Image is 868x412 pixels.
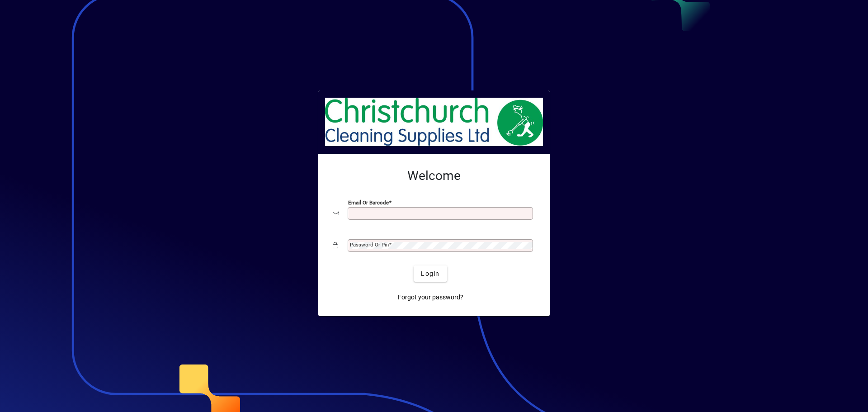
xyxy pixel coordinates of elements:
[333,168,535,184] h2: Welcome
[421,269,439,279] span: Login
[398,293,463,302] span: Forgot your password?
[348,199,389,206] mat-label: Email or Barcode
[350,242,389,248] mat-label: Password or Pin
[414,265,447,282] button: Login
[394,289,467,305] a: Forgot your password?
